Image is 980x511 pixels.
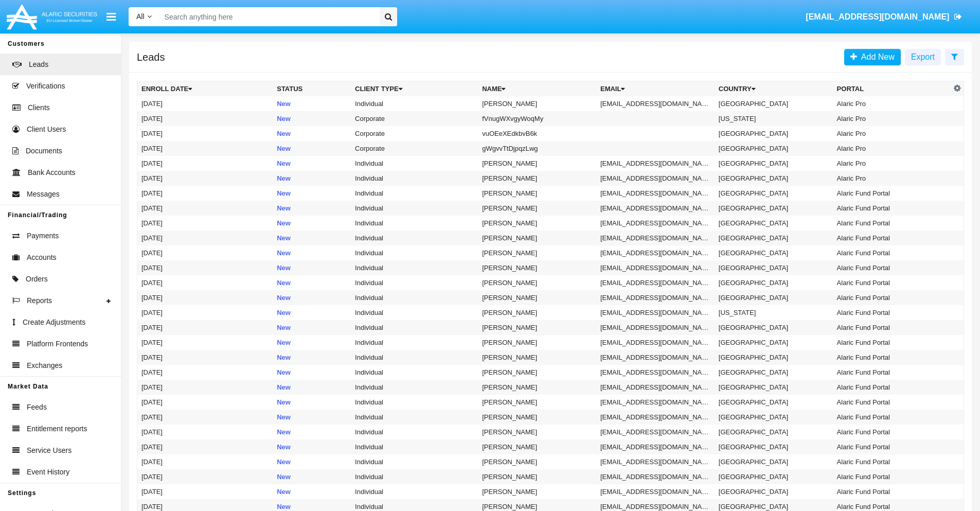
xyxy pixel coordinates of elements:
[478,275,596,290] td: [PERSON_NAME]
[273,305,351,320] td: New
[715,275,833,290] td: [GEOGRAPHIC_DATA]
[478,216,596,231] td: [PERSON_NAME]
[715,245,833,260] td: [GEOGRAPHIC_DATA]
[596,454,715,469] td: [EMAIL_ADDRESS][DOMAIN_NAME]
[715,335,833,350] td: [GEOGRAPHIC_DATA]
[137,231,273,245] td: [DATE]
[273,260,351,275] td: New
[27,231,59,241] span: Payments
[351,156,478,171] td: Individual
[351,171,478,186] td: Individual
[26,274,48,285] span: Orders
[833,141,951,156] td: Alaric Pro
[833,380,951,395] td: Alaric Fund Portal
[273,111,351,126] td: New
[273,81,351,97] th: Status
[137,410,273,425] td: [DATE]
[351,141,478,156] td: Corporate
[273,126,351,141] td: New
[715,290,833,305] td: [GEOGRAPHIC_DATA]
[478,126,596,141] td: vuOEeXEdkbvB6k
[273,439,351,454] td: New
[137,305,273,320] td: [DATE]
[833,96,951,111] td: Alaric Pro
[478,96,596,111] td: [PERSON_NAME]
[596,469,715,484] td: [EMAIL_ADDRESS][DOMAIN_NAME]
[715,186,833,201] td: [GEOGRAPHIC_DATA]
[273,335,351,350] td: New
[715,380,833,395] td: [GEOGRAPHIC_DATA]
[715,260,833,275] td: [GEOGRAPHIC_DATA]
[351,410,478,425] td: Individual
[833,469,951,484] td: Alaric Fund Portal
[596,171,715,186] td: [EMAIL_ADDRESS][DOMAIN_NAME]
[596,201,715,216] td: [EMAIL_ADDRESS][DOMAIN_NAME]
[478,245,596,260] td: [PERSON_NAME]
[351,454,478,469] td: Individual
[351,439,478,454] td: Individual
[596,275,715,290] td: [EMAIL_ADDRESS][DOMAIN_NAME]
[137,335,273,350] td: [DATE]
[273,454,351,469] td: New
[478,484,596,499] td: [PERSON_NAME]
[596,245,715,260] td: [EMAIL_ADDRESS][DOMAIN_NAME]
[596,305,715,320] td: [EMAIL_ADDRESS][DOMAIN_NAME]
[27,252,57,263] span: Accounts
[715,365,833,380] td: [GEOGRAPHIC_DATA]
[833,410,951,425] td: Alaric Fund Portal
[273,350,351,365] td: New
[596,186,715,201] td: [EMAIL_ADDRESS][DOMAIN_NAME]
[273,410,351,425] td: New
[478,111,596,126] td: fVnugWXvgyWoqMy
[596,216,715,231] td: [EMAIL_ADDRESS][DOMAIN_NAME]
[27,467,69,478] span: Event History
[137,395,273,410] td: [DATE]
[715,96,833,111] td: [GEOGRAPHIC_DATA]
[833,216,951,231] td: Alaric Fund Portal
[137,275,273,290] td: [DATE]
[596,260,715,275] td: [EMAIL_ADDRESS][DOMAIN_NAME]
[137,425,273,439] td: [DATE]
[833,171,951,186] td: Alaric Pro
[26,81,65,92] span: Verifications
[833,81,951,97] th: Portal
[137,484,273,499] td: [DATE]
[273,469,351,484] td: New
[351,216,478,231] td: Individual
[596,484,715,499] td: [EMAIL_ADDRESS][DOMAIN_NAME]
[478,380,596,395] td: [PERSON_NAME]
[273,171,351,186] td: New
[351,320,478,335] td: Individual
[833,484,951,499] td: Alaric Fund Portal
[27,445,72,456] span: Service Users
[273,395,351,410] td: New
[273,201,351,216] td: New
[273,245,351,260] td: New
[351,260,478,275] td: Individual
[351,335,478,350] td: Individual
[351,245,478,260] td: Individual
[351,380,478,395] td: Individual
[478,469,596,484] td: [PERSON_NAME]
[715,454,833,469] td: [GEOGRAPHIC_DATA]
[478,454,596,469] td: [PERSON_NAME]
[351,111,478,126] td: Corporate
[478,395,596,410] td: [PERSON_NAME]
[833,186,951,201] td: Alaric Fund Portal
[351,81,478,97] th: Client Type
[351,425,478,439] td: Individual
[715,305,833,320] td: [US_STATE]
[351,275,478,290] td: Individual
[833,201,951,216] td: Alaric Fund Portal
[478,410,596,425] td: [PERSON_NAME]
[833,126,951,141] td: Alaric Pro
[351,96,478,111] td: Individual
[351,365,478,380] td: Individual
[273,216,351,231] td: New
[478,156,596,171] td: [PERSON_NAME]
[478,305,596,320] td: [PERSON_NAME]
[833,275,951,290] td: Alaric Fund Portal
[27,402,47,413] span: Feeds
[833,305,951,320] td: Alaric Fund Portal
[596,231,715,245] td: [EMAIL_ADDRESS][DOMAIN_NAME]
